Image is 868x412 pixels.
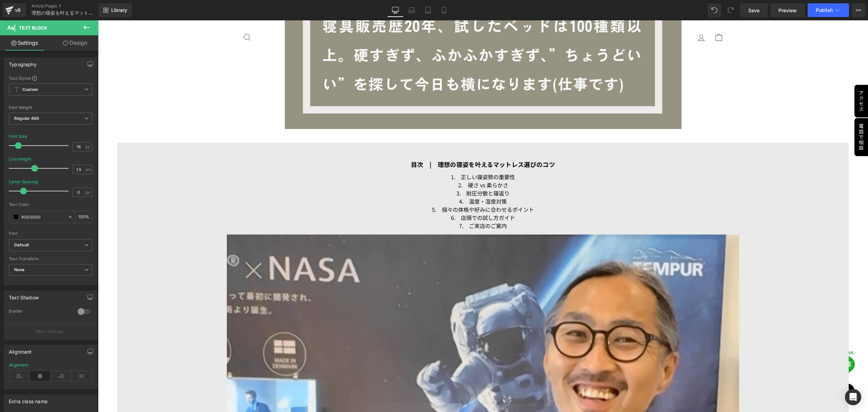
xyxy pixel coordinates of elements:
p: 1. 正しい寝姿勢の重要性 [221,152,550,161]
a: New Library [98,3,132,17]
div: Extra class name [9,395,47,404]
p: 3. 耐圧分散と寝返り [221,169,550,177]
p: More settings [36,329,63,335]
b: None [14,267,25,272]
a: Mobile [436,3,452,17]
span: Save [748,7,759,14]
p: 7. ご来店のご案内 [221,201,550,209]
div: Font Size [9,134,27,139]
p: 2. 硬さ vs 柔らかさ [221,161,550,169]
a: Tablet [420,3,436,17]
span: Library [111,7,127,13]
p: 6. 店頭での試し方ガイド [221,193,550,201]
p: 5. 個々の体格や好みに合わせるポイント [221,185,550,193]
div: Text Color [9,202,92,207]
button: Undo [708,3,721,17]
div: Alignment [9,345,32,355]
button: Publish [808,3,849,17]
a: Article Pages [32,3,110,9]
b: Custom [22,87,38,93]
div: Enable [9,308,71,316]
span: 理想の寝姿を叶えるマットレスの選び方 [32,10,97,16]
div: Text Shadow [9,291,39,300]
div: Typography [9,58,37,67]
a: Laptop [403,3,420,17]
div: % [76,211,92,223]
div: Text Styles [9,75,92,81]
div: Text Transform [9,257,92,261]
div: Alignment [9,363,29,368]
i: Default [14,242,29,248]
div: v6 [14,6,22,15]
div: Line Height [9,157,31,162]
div: Font Weight [9,105,92,110]
div: Font [9,231,92,236]
p: 4. 温度・湿度対策 [221,177,550,185]
div: Open Intercom Messenger [845,389,861,405]
div: Letter Spacing [9,180,38,184]
button: Redo [724,3,737,17]
a: v6 [3,3,26,17]
input: Color [21,213,65,221]
a: Desktop [387,3,403,17]
span: px [85,145,91,149]
button: More settings [4,323,97,339]
span: px [85,190,91,194]
a: Preview [770,3,805,17]
span: em [85,167,91,172]
span: Text Block [19,25,47,31]
a: Design [51,35,100,51]
strong: 目次 | 理想の寝姿を叶えるマットレス選びのコツ [313,139,457,148]
span: Preview [778,7,797,14]
b: Regular 400 [14,116,39,121]
button: More [852,3,865,17]
span: Publish [816,7,833,13]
